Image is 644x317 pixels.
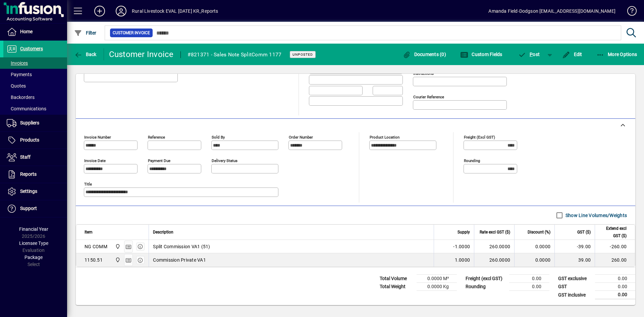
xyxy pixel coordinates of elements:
td: GST [555,283,595,291]
td: Total Volume [376,275,417,283]
span: Discount (%) [528,228,550,236]
td: Total Weight [376,283,417,291]
span: Backorders [7,95,35,100]
a: Settings [3,183,67,200]
button: Documents (0) [401,48,448,60]
mat-label: Sold by [212,135,225,140]
app-page-header-button: Back [67,48,104,60]
span: Unposted [292,52,313,57]
mat-label: Courier Reference [413,95,444,99]
span: Invoices [7,60,28,66]
button: Post [515,48,543,60]
div: 1150.51 [85,257,103,263]
span: Financial Year [19,226,48,232]
td: 39.00 [554,253,595,267]
a: Quotes [3,80,67,92]
td: 0.0000 [514,240,554,253]
span: Staff [20,154,31,160]
mat-label: Title [84,182,92,187]
span: Custom Fields [460,52,502,57]
span: Settings [20,189,37,194]
button: Custom Fields [459,48,504,60]
td: -39.00 [554,240,595,253]
span: Products [20,137,39,143]
a: Staff [3,149,67,166]
mat-label: Reference [148,135,165,140]
mat-label: Rounding [464,158,480,163]
mat-label: Freight (excl GST) [464,135,495,140]
span: Customers [20,46,43,51]
button: Add [89,5,110,17]
a: Backorders [3,92,67,103]
div: 260.0000 [478,257,510,263]
td: 0.00 [509,275,549,283]
a: Support [3,200,67,217]
button: Filter [72,27,98,39]
span: Dennis Mullally [113,256,121,264]
td: Freight (excl GST) [462,275,509,283]
span: Supply [458,228,470,236]
mat-label: Product location [370,135,399,140]
td: GST inclusive [555,291,595,299]
td: 260.00 [595,253,635,267]
a: Products [3,132,67,149]
span: Home [20,29,33,34]
span: Split Commission VA1 (51) [153,243,210,250]
a: Knowledge Base [622,1,636,23]
button: Profile [110,5,132,17]
span: 1.0000 [455,257,470,263]
span: Customer Invoice [113,30,150,36]
td: 0.0000 M³ [417,275,457,283]
button: More Options [595,48,639,60]
mat-label: Invoice number [84,135,111,140]
td: 0.00 [595,291,635,299]
td: 0.00 [595,283,635,291]
div: Amanda Field-Dodgson [EMAIL_ADDRESS][DOMAIN_NAME] [488,6,615,16]
a: Reports [3,166,67,183]
span: ost [518,52,540,57]
td: -260.00 [595,240,635,253]
a: Home [3,23,67,40]
td: 0.0000 [514,253,554,267]
td: 0.00 [595,275,635,283]
span: Documents (0) [402,52,446,57]
td: 0.00 [509,283,549,291]
span: GST ($) [577,228,591,236]
span: Reports [20,171,37,177]
span: Quotes [7,83,26,89]
mat-label: Payment due [148,158,170,163]
button: Back [72,48,98,60]
span: Communications [7,106,46,111]
a: Suppliers [3,115,67,131]
span: Description [153,228,173,236]
mat-label: Delivery status [212,158,237,163]
span: Support [20,206,37,211]
span: -1.0000 [453,243,470,250]
span: Rate excl GST ($) [480,228,510,236]
span: Back [74,52,97,57]
mat-label: Order number [289,135,313,140]
div: 260.0000 [478,243,510,250]
span: P [530,52,533,57]
button: Edit [560,48,584,60]
a: Invoices [3,57,67,69]
td: Rounding [462,283,509,291]
td: GST exclusive [555,275,595,283]
span: Payments [7,72,32,77]
span: More Options [596,52,637,57]
span: Commission Private VA1 [153,257,206,263]
span: Suppliers [20,120,39,125]
span: Licensee Type [19,241,48,246]
span: Filter [74,30,97,36]
div: #821371 - Sales Note SplitComm 1177 [187,49,282,60]
span: Extend excl GST ($) [599,225,627,240]
div: NG COMM [85,243,107,250]
span: Package [24,255,43,260]
span: Edit [562,52,582,57]
span: Dennis Mullally [113,243,121,250]
div: Rural Livestock EVAL [DATE] KR_Reports [132,6,218,16]
a: Payments [3,69,67,80]
label: Show Line Volumes/Weights [564,212,627,219]
a: Communications [3,103,67,114]
mat-label: Invoice date [84,158,106,163]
